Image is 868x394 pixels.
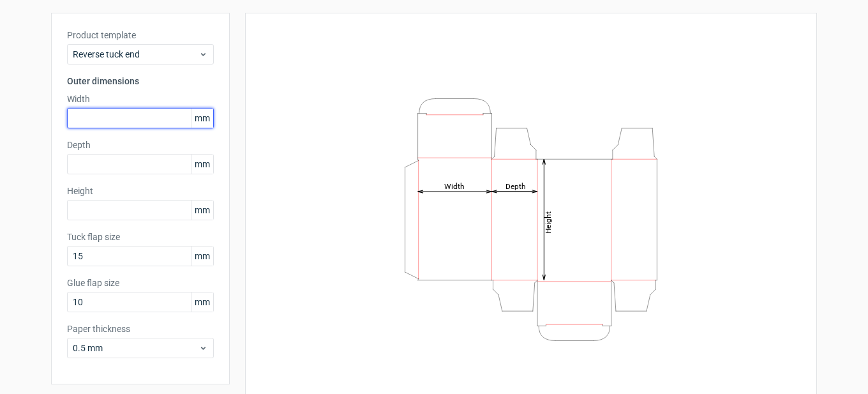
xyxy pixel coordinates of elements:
span: Reverse tuck end [73,48,198,61]
label: Product template [67,29,214,42]
span: mm [191,201,213,220]
label: Width [67,93,214,105]
label: Height [67,185,214,197]
span: mm [191,155,213,174]
h3: Outer dimensions [67,75,214,87]
tspan: Depth [505,181,526,190]
span: mm [191,246,213,266]
label: Paper thickness [67,322,214,335]
tspan: Height [544,211,553,233]
span: mm [191,292,213,312]
tspan: Width [444,181,465,190]
span: mm [191,109,213,128]
label: Tuck flap size [67,231,214,243]
label: Depth [67,139,214,151]
label: Glue flap size [67,277,214,289]
span: 0.5 mm [73,342,198,354]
